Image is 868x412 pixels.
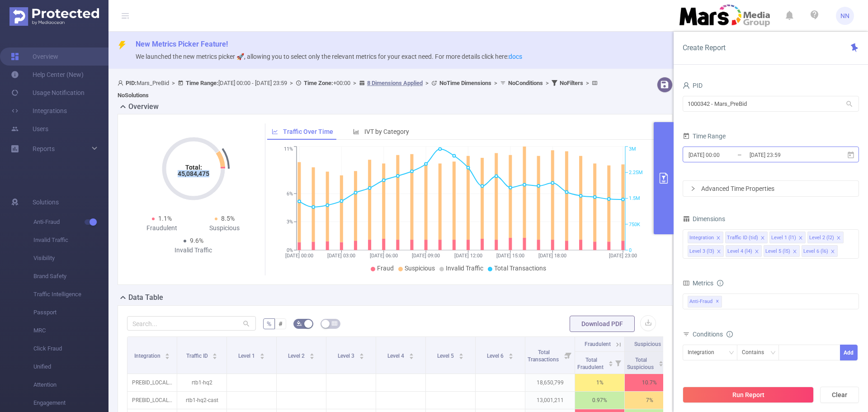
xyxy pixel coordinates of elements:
[212,355,217,358] i: icon: caret-down
[359,355,364,358] i: icon: caret-down
[717,249,721,255] i: icon: close
[186,80,218,86] b: Time Range:
[33,285,108,303] span: Traffic Intelligence
[760,236,765,241] i: icon: close
[359,352,364,355] i: icon: caret-up
[688,245,724,257] li: Level 3 (l3)
[285,253,313,259] tspan: [DATE] 00:00
[127,316,256,331] input: Search...
[11,102,67,120] a: Integrations
[661,352,674,374] i: Filter menu
[629,247,632,253] tspan: 0
[177,392,226,409] p: rtb1-hq2-cast
[609,253,637,259] tspan: [DATE] 23:00
[259,352,264,355] i: icon: caret-up
[327,253,355,259] tspan: [DATE] 03:00
[683,82,690,89] i: icon: user
[508,355,513,358] i: icon: caret-down
[726,245,762,257] li: Level 4 (l4)
[809,232,834,244] div: Level 2 (l2)
[585,341,611,347] span: Fraudulent
[717,280,723,286] i: icon: info-circle
[33,394,108,412] span: Engagement
[185,164,202,171] tspan: Total:
[629,147,636,152] tspan: 3M
[608,360,613,365] div: Sort
[836,236,841,241] i: icon: close
[575,392,624,409] p: 0.97%
[658,363,663,365] i: icon: caret-down
[165,355,170,358] i: icon: caret-down
[727,232,758,244] div: Traffic ID (tid)
[658,360,664,365] div: Sort
[9,7,99,26] img: Protected Media
[629,196,640,202] tspan: 1.5M
[127,392,177,409] p: PREBID_LOCAL_CACHE
[283,128,333,135] span: Traffic Over Time
[764,245,800,257] li: Level 5 (l5)
[118,80,126,86] i: icon: user
[689,232,714,244] div: Integration
[136,40,228,48] span: New Metrics Picker Feature!
[798,236,803,241] i: icon: close
[367,80,423,86] u: 8 Dimensions Applied
[688,149,761,161] input: Start date
[118,41,127,50] i: icon: thunderbolt
[33,322,108,340] span: MRC
[683,279,713,287] span: Metrics
[287,191,293,197] tspan: 6%
[693,331,733,338] span: Conditions
[33,249,108,267] span: Visibility
[165,352,170,357] div: Sort
[840,345,858,360] button: Add
[11,66,84,84] a: Help Center (New)
[134,353,162,359] span: Integration
[683,215,725,223] span: Dimensions
[807,232,844,243] li: Level 2 (l2)
[575,374,624,391] p: 1%
[446,265,483,272] span: Invalid Traffic
[840,7,849,25] span: NN
[496,253,524,259] tspan: [DATE] 15:00
[716,236,721,241] i: icon: close
[749,149,822,161] input: End date
[803,246,828,257] div: Level 6 (l6)
[11,84,85,102] a: Usage Notification
[793,249,797,255] i: icon: close
[608,363,613,365] i: icon: caret-down
[332,321,337,326] i: icon: table
[169,80,178,86] span: >
[287,247,293,253] tspan: 0%
[820,387,859,403] button: Clear
[387,353,406,359] span: Level 4
[802,245,838,257] li: Level 6 (l6)
[162,246,225,255] div: Invalid Traffic
[528,349,560,363] span: Total Transactions
[658,360,663,362] i: icon: caret-up
[683,181,859,196] div: icon: rightAdvanced Time Properties
[771,232,796,244] div: Level 1 (l1)
[33,193,59,211] span: Solutions
[625,374,674,391] p: 10.7%
[683,43,726,52] span: Create Report
[33,231,108,249] span: Invalid Traffic
[716,296,719,307] span: ✕
[725,232,768,243] li: Traffic ID (tid)
[538,253,566,259] tspan: [DATE] 18:00
[742,345,770,360] div: Contains
[238,353,256,359] span: Level 1
[688,296,722,308] span: Anti-Fraud
[350,80,359,86] span: >
[690,186,696,191] i: icon: right
[309,355,314,358] i: icon: caret-down
[359,352,364,357] div: Sort
[491,80,500,86] span: >
[688,345,721,360] div: Integration
[405,265,435,272] span: Suspicious
[439,80,491,86] b: No Time Dimensions
[629,170,643,175] tspan: 2.25M
[729,350,734,356] i: icon: down
[612,352,624,374] i: Filter menu
[177,374,226,391] p: rtb1-hq2
[683,387,814,403] button: Run Report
